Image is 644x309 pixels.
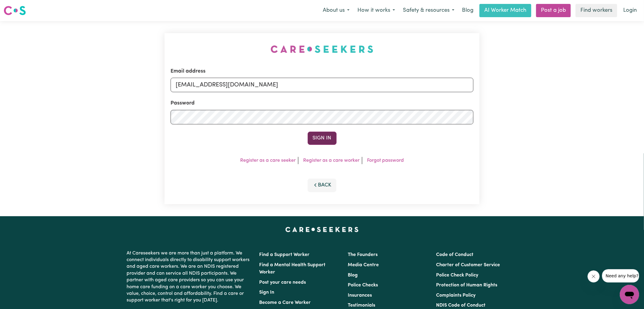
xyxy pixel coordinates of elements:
a: Blog [348,273,358,278]
a: Charter of Customer Service [436,263,500,267]
a: Insurances [348,293,372,298]
a: Login [620,4,640,17]
label: Password [171,99,195,107]
button: Sign In [308,132,337,145]
a: Blog [458,4,477,17]
a: Find a Mental Health Support Worker [259,263,326,275]
a: Complaints Policy [436,293,476,298]
button: About us [319,4,353,17]
img: Careseekers logo [4,5,26,16]
iframe: Message from company [602,269,639,282]
button: Back [308,179,337,192]
a: Post a job [536,4,571,17]
a: Register as a care worker [303,158,360,163]
a: Find workers [576,4,617,17]
button: How it works [353,4,399,17]
a: Forgot password [367,158,404,163]
a: Testimonials [348,303,375,308]
label: Email address [171,67,206,75]
p: At Careseekers we are more than just a platform. We connect individuals directly to disability su... [127,248,252,306]
a: Media Centre [348,263,379,267]
iframe: Button to launch messaging window [620,285,639,304]
input: Email address [171,78,473,92]
a: The Founders [348,252,378,257]
a: Become a Care Worker [259,300,311,305]
a: Post your care needs [259,280,306,285]
a: NDIS Code of Conduct [436,303,485,308]
a: Find a Support Worker [259,252,310,257]
a: Code of Conduct [436,252,473,257]
iframe: Close message [588,270,600,282]
a: AI Worker Match [479,4,531,17]
button: Safety & resources [399,4,458,17]
a: Police Checks [348,283,378,288]
a: Police Check Policy [436,273,478,278]
a: Protection of Human Rights [436,283,497,288]
a: Careseekers logo [4,4,26,17]
a: Sign In [259,290,275,295]
a: Register as a care seeker [240,158,296,163]
a: Careseekers home page [285,227,359,232]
